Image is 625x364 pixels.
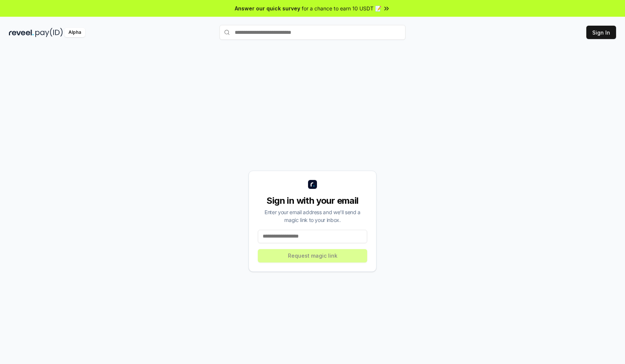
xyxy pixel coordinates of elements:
[64,28,85,37] div: Alpha
[9,28,34,37] img: reveel_dark
[302,4,381,12] span: for a chance to earn 10 USDT 📝
[235,4,300,12] span: Answer our quick survey
[308,180,317,189] img: logo_small
[35,28,63,37] img: pay_id
[586,26,616,39] button: Sign In
[258,195,367,207] div: Sign in with your email
[258,208,367,224] div: Enter your email address and we’ll send a magic link to your inbox.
